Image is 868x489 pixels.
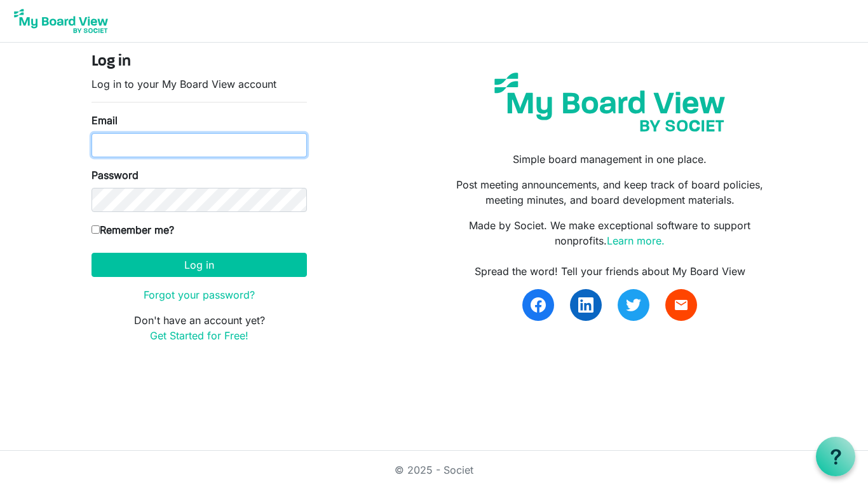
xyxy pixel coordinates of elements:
[92,253,307,277] button: Log in
[150,329,248,342] a: Get Started for Free!
[674,297,689,313] span: email
[92,313,307,343] p: Don't have an account yet?
[444,218,776,248] p: Made by Societ. We make exceptional software to support nonprofits.
[395,464,473,476] a: © 2025 - Societ
[92,113,118,128] label: Email
[578,297,593,313] img: linkedin.svg
[485,63,735,141] img: my-board-view-societ.svg
[92,76,307,92] p: Log in to your My Board View account
[92,53,307,71] h4: Log in
[92,167,139,183] label: Password
[607,234,665,247] a: Learn more.
[444,177,776,208] p: Post meeting announcements, and keep track of board policies, meeting minutes, and board developm...
[92,225,100,234] input: Remember me?
[92,222,174,237] label: Remember me?
[444,264,776,279] div: Spread the word! Tell your friends about My Board View
[10,5,112,37] img: My Board View Logo
[531,297,546,313] img: facebook.svg
[444,152,776,167] p: Simple board management in one place.
[144,288,255,301] a: Forgot your password?
[626,297,641,313] img: twitter.svg
[665,289,697,321] a: email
